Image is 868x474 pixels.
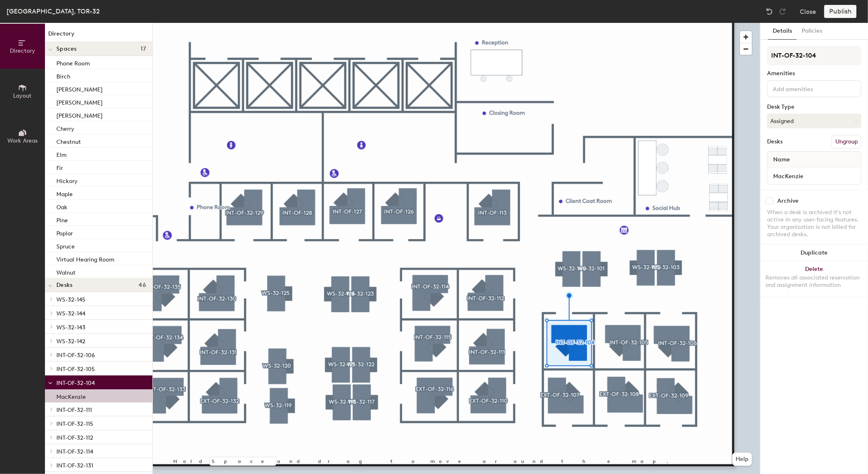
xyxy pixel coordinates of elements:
[767,139,783,145] div: Desks
[765,274,863,289] div: Removes all associated reservation and assignment information
[139,282,146,288] span: 46
[765,7,774,16] img: Undo
[56,254,114,263] p: Virtual Hearing Room
[56,338,85,345] span: WS-32-142
[767,104,861,110] div: Desk Type
[10,47,35,54] span: Directory
[779,7,787,16] img: Redo
[45,29,152,42] h1: Directory
[56,110,103,119] p: [PERSON_NAME]
[56,448,93,455] span: INT-OF-32-114
[56,241,75,250] p: Spruce
[56,391,86,400] p: MacKenzie
[56,201,67,211] p: Oak
[56,380,95,387] span: INT-OF-32-104
[56,324,85,331] span: WS-32-143
[56,123,74,132] p: Cherry
[56,282,72,288] span: Desks
[832,135,861,149] button: Ungroup
[141,46,146,52] span: 17
[56,462,93,469] span: INT-OF-32-131
[56,310,85,317] span: WS-32-144
[56,352,95,359] span: INT-OF-32-106
[13,92,32,99] span: Layout
[56,407,92,414] span: INT-OF-32-111
[56,136,81,145] p: Chestnut
[56,175,78,185] p: Hickory
[771,83,845,93] input: Add amenities
[767,70,861,77] div: Amenities
[777,198,799,204] div: Archive
[56,58,90,67] p: Phone Room
[56,267,76,276] p: Walnut
[767,209,861,238] div: When a desk is archived it's not active in any user-facing features. Your organization is not bil...
[56,71,70,80] p: Birch
[56,215,68,224] p: Pine
[7,6,100,16] div: [GEOGRAPHIC_DATA], TOR-32
[761,245,868,261] button: Duplicate
[56,366,95,373] span: INT-OF-32-105
[56,97,103,106] p: [PERSON_NAME]
[56,296,85,303] span: WS-32-145
[56,162,63,172] p: Fir
[797,23,827,40] button: Policies
[7,137,38,144] span: Work Areas
[769,170,859,182] input: Unnamed desk
[56,188,73,198] p: Maple
[768,23,797,40] button: Details
[56,46,77,52] span: Spaces
[56,228,73,237] p: Poplar
[767,114,861,128] button: Assigned
[769,152,794,167] span: Name
[56,420,93,427] span: INT-OF-32-115
[800,5,816,18] button: Close
[732,453,752,466] button: Help
[56,434,93,441] span: INT-OF-32-112
[761,261,868,297] button: DeleteRemoves all associated reservation and assignment information
[56,84,103,93] p: [PERSON_NAME]
[56,149,67,159] p: Elm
